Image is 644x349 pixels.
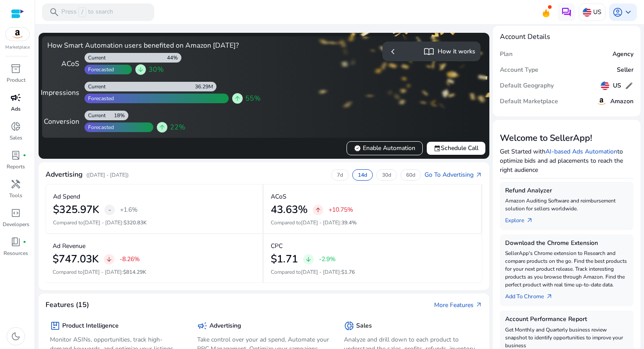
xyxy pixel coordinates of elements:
a: More Featuresarrow_outward [434,300,482,310]
span: [DATE] - [DATE] [83,269,122,276]
h4: Account Details [500,33,634,41]
span: code_blocks [11,208,21,218]
img: amazon.svg [6,28,29,41]
span: package [50,321,60,331]
p: 30d [382,171,391,178]
p: Tools [9,192,22,199]
a: Add To Chrome [505,289,560,301]
p: 14d [358,171,367,178]
h5: Refund Analyzer [505,187,629,195]
span: - [108,205,111,215]
span: [DATE] - [DATE] [301,269,340,276]
h2: 43.63% [271,203,308,216]
span: 55% [245,93,261,104]
p: 60d [406,171,415,178]
div: 36.29M [195,83,216,90]
span: / [78,7,86,17]
span: dark_mode [11,331,21,342]
h4: How Smart Automation users benefited on Amazon [DATE]? [47,42,260,50]
span: campaign [197,321,208,331]
span: arrow_downward [137,66,144,73]
p: Developers [3,220,29,228]
h4: Features (15) [46,301,89,309]
span: import_contacts [424,46,434,57]
h5: Download the Chrome Extension [505,240,629,247]
p: Get Started with to optimize bids and ad placements to reach the right audience [500,147,634,174]
span: Schedule Call [434,143,478,153]
h2: $325.97K [53,203,99,216]
span: event [434,145,441,152]
span: arrow_upward [159,124,166,131]
span: keyboard_arrow_down [623,7,633,17]
span: $814.29K [123,269,146,276]
img: amazon.svg [596,96,607,107]
span: arrow_downward [106,256,113,263]
span: edit [625,81,633,90]
a: AI-based Ads Automation [545,147,617,156]
h5: How it works [438,48,475,56]
span: arrow_outward [546,293,553,300]
div: ACoS [47,59,79,69]
span: donut_small [11,121,21,132]
div: 18% [114,112,128,119]
p: Compared to : [271,268,474,276]
span: 30% [149,64,164,75]
p: Compared to : [53,219,255,227]
p: -8.26% [120,256,140,262]
p: Press to search [61,7,113,17]
span: [DATE] - [DATE] [83,219,122,226]
span: lab_profile [11,150,21,161]
p: Compared to : [53,268,255,276]
h2: $747.03K [53,253,99,265]
span: handyman [11,179,21,189]
h5: Default Marketplace [500,98,558,105]
h3: Welcome to SellerApp! [500,133,634,143]
h5: Account Type [500,66,538,74]
span: donut_small [344,321,354,331]
span: book_4 [11,237,21,247]
div: Current [85,54,106,61]
p: Amazon Auditing Software and reimbursement solution for sellers worldwide. [505,197,629,213]
div: Current [85,83,106,90]
h5: Amazon [610,98,633,105]
a: Explorearrow_outward [505,213,540,225]
h5: Account Performance Report [505,316,629,323]
div: Impressions [47,87,79,98]
span: arrow_outward [526,217,533,224]
button: verifiedEnable Automation [347,141,423,155]
span: Enable Automation [354,143,415,153]
p: ACoS [271,192,287,201]
span: 39.4% [341,219,357,226]
img: us.svg [601,81,609,90]
div: Forecasted [85,124,114,131]
span: arrow_upward [315,206,322,213]
h5: Default Geography [500,82,554,90]
div: 44% [167,54,181,61]
p: Ad Spend [53,192,80,201]
p: Marketplace [5,44,30,51]
div: Conversion [47,116,79,127]
p: -2.9% [319,256,336,262]
span: $1.76 [341,269,355,276]
span: arrow_downward [305,256,312,263]
p: SellerApp's Chrome extension to Research and compare products on the go. Find the best products f... [505,249,629,289]
h2: $1.71 [271,253,298,265]
p: Ads [11,105,21,113]
h5: US [613,82,621,90]
a: Go To Advertisingarrow_outward [425,170,482,179]
h5: Plan [500,51,513,58]
p: Ad Revenue [53,241,85,251]
p: Compared to : [271,219,474,227]
h5: Sales [356,322,372,330]
div: Current [85,112,106,119]
span: arrow_upward [234,95,241,102]
span: inventory_2 [11,63,21,74]
span: arrow_outward [475,301,482,308]
span: [DATE] - [DATE] [301,219,340,226]
img: us.svg [583,8,591,17]
span: campaign [11,92,21,103]
h5: Seller [617,66,633,74]
p: +10.75% [329,207,353,213]
span: 22% [170,122,185,133]
h4: Advertising [46,171,83,179]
